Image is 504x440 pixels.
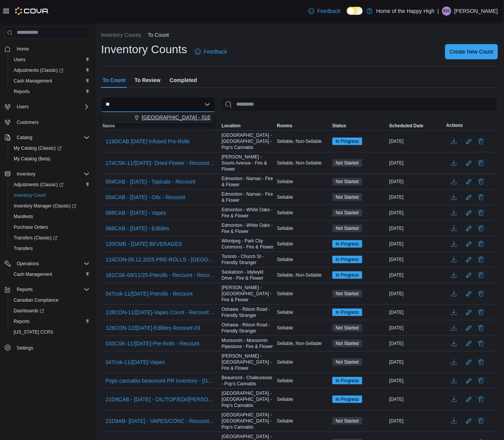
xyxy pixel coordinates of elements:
button: Users [8,54,93,65]
span: Feedback [204,48,227,55]
span: In Progress [332,240,362,248]
span: 047csk-11/[DATE]-Vapes [106,358,165,366]
button: Edit count details [465,223,474,234]
span: Customers [17,119,39,125]
a: Inventory Manager (Classic) [8,201,93,211]
span: Catalog [14,133,90,142]
span: My Catalog (Classic) [11,144,90,153]
span: Catalog [17,135,32,141]
a: Purchase Orders [11,223,51,232]
span: Not Started [332,358,362,366]
span: Moosomin - Moosomin Pipestone - Fire & Flower [222,337,274,350]
a: Adjustments (Classic) [11,180,66,189]
span: Not Started [336,225,359,232]
button: Delete [477,289,486,298]
div: Sellable [275,308,331,317]
h1: Inventory Counts [101,42,187,57]
a: Users [11,55,28,64]
div: [DATE] [388,208,445,217]
span: Not Started [336,359,359,366]
span: Edmonton - White Oaks - Fire & Flower [222,222,274,234]
span: Transfers (Classic) [11,233,90,242]
div: Sellable [275,416,331,426]
span: Name [103,123,115,129]
span: Actions [446,122,463,128]
nav: An example of EuiBreadcrumbs [101,31,498,40]
span: Not Started [336,418,359,424]
span: Edmonton - Namao - Fire & Flower [222,191,274,203]
button: Delete [477,271,486,280]
nav: Complex example [5,40,90,373]
span: 21D9CAB - [DATE] - OIL/TOP/EDI/[PERSON_NAME] [106,396,216,403]
button: 068CAB - [DATE] - Vapes [103,207,169,218]
button: Delete [477,339,486,348]
span: Not Started [336,209,359,216]
span: Edmonton - Namao - Fire & Flower [222,176,274,188]
div: [DATE] [388,137,445,146]
button: Status [331,121,388,130]
span: Inventory [14,169,90,179]
a: Manifests [11,212,36,221]
div: Sellable [275,193,331,202]
button: Edit count details [465,415,474,427]
span: [US_STATE] CCRS [14,329,53,335]
button: 119DCAB [DATE] Infused Pre-Rolls [103,136,193,147]
div: [DATE] [388,239,445,248]
button: Reports [8,86,93,97]
span: In Progress [336,241,359,247]
span: Beaumont - Chaleureuse - Pop's Cannabis [222,375,274,387]
button: Edit count details [465,192,474,203]
button: Delete [477,308,486,317]
div: Kathleen Hess [442,6,451,16]
span: Operations [14,259,90,268]
button: [US_STATE] CCRS [8,327,93,337]
span: Reports [14,285,90,294]
a: Adjustments (Classic) [8,179,93,190]
a: Adjustments (Classic) [8,65,93,76]
span: Manifests [11,212,90,221]
a: Adjustments (Classic) [11,66,66,75]
button: 21D9AB- [DATE] - VAPES/CONC - Recount - Recount [103,415,219,427]
span: 174CSK-11/[DATE]- Dried Flower - Recount - Recount [106,159,216,167]
span: Adjustments (Classic) [14,182,63,188]
div: [DATE] [388,177,445,186]
div: [DATE] [388,339,445,348]
span: Reports [14,318,30,324]
span: Feedback [318,7,341,15]
button: Pops cannabis beaumont PR inventory - [GEOGRAPHIC_DATA] - Pop's Cannabis [103,375,219,386]
a: Transfers (Classic) [8,233,93,243]
span: Reports [11,317,90,326]
span: Reports [17,286,33,293]
button: Scheduled Date [388,121,445,130]
button: Reports [8,316,93,327]
span: [GEOGRAPHIC_DATA] - [GEOGRAPHIC_DATA] - Pop's Cannabis [222,390,274,408]
button: Settings [2,342,93,353]
button: Edit count details [465,207,474,218]
button: Reports [14,285,36,294]
span: 047csk-11/[DATE]-Prerolls - Recount [106,290,193,298]
span: To Count [103,73,125,88]
span: Adjustments (Classic) [14,67,63,73]
button: Customers [2,117,93,128]
span: Location [222,123,241,129]
button: Edit count details [465,176,474,187]
span: Not Started [332,417,362,425]
button: Delete [477,239,486,248]
button: Delete [477,177,486,186]
span: Winnipeg - Park City Commons - Fire & Flower [222,238,274,250]
span: 128CON-11/[DATE]-Vapes Count - Recount - Recount [106,309,216,316]
span: Users [11,55,90,64]
div: [DATE] [388,358,445,367]
span: Not Started [332,340,362,347]
button: Transfers [8,243,93,254]
div: Choose from the following options [101,112,215,123]
span: [PERSON_NAME] - Souris Avenue - Fire & Flower [222,154,274,172]
input: Dark Mode [347,7,363,15]
button: Home [2,43,93,54]
span: Dark Mode [347,15,347,15]
button: 181CSK-09/11/25-Prerolls - Recount - Recount [103,269,219,281]
span: Not Started [332,209,362,217]
span: 004CAB - [DATE] - Oils - Recount [106,193,185,201]
span: Not Started [332,193,362,201]
span: My Catalog (Beta) [14,156,51,162]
